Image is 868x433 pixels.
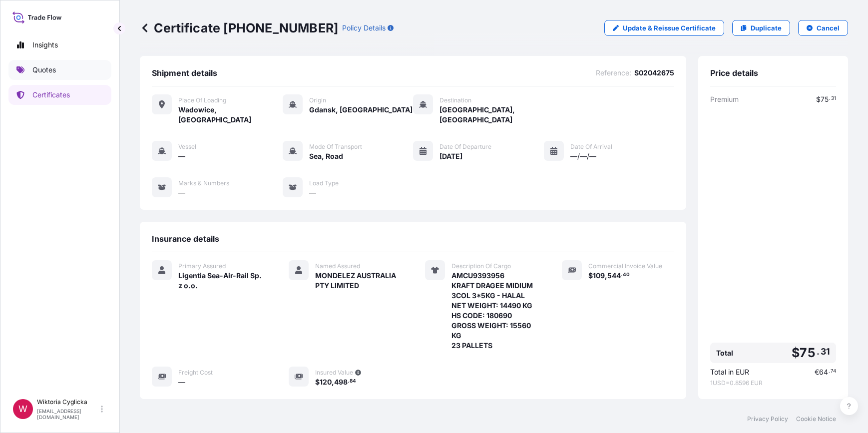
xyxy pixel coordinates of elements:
[350,380,356,383] span: 84
[178,105,283,125] span: Wadowice, [GEOGRAPHIC_DATA]
[605,272,607,279] span: ,
[623,23,716,33] p: Update & Reissue Certificate
[309,179,339,187] span: Load Type
[817,23,840,33] p: Cancel
[570,151,596,161] span: —/—/—
[451,262,511,270] span: Description Of Cargo
[815,369,819,376] span: €
[152,68,217,78] span: Shipment details
[140,20,338,36] p: Certificate [PHONE_NUMBER]
[309,105,413,115] span: Gdansk, [GEOGRAPHIC_DATA]
[178,179,229,187] span: Marks & Numbers
[178,188,185,198] span: —
[32,65,56,75] p: Quotes
[37,408,99,420] p: [EMAIL_ADDRESS][DOMAIN_NAME]
[829,97,831,100] span: .
[747,415,788,423] a: Privacy Policy
[819,369,828,376] span: 64
[332,379,334,386] span: ,
[334,379,348,386] span: 498
[596,68,631,78] span: Reference :
[588,262,662,270] span: Commercial Invoice Value
[315,262,360,270] span: Named Assured
[816,96,821,103] span: $
[178,271,265,291] span: Ligentia Sea-Air-Rail Sp. z o.o.
[821,349,830,355] span: 31
[8,85,111,105] a: Certificates
[621,273,622,277] span: .
[623,273,630,277] span: 40
[607,272,621,279] span: 544
[348,380,349,383] span: .
[792,347,800,359] span: $
[751,23,782,33] p: Duplicate
[829,370,830,373] span: .
[831,370,836,373] span: 74
[570,143,612,151] span: Date of Arrival
[32,90,70,100] p: Certificates
[817,349,820,355] span: .
[309,151,343,161] span: Sea, Road
[821,96,829,103] span: 75
[710,367,749,377] span: Total in EUR
[309,96,326,104] span: Origin
[178,262,226,270] span: Primary Assured
[710,94,739,104] span: Premium
[716,348,733,358] span: Total
[8,60,111,80] a: Quotes
[439,96,471,104] span: Destination
[37,398,99,406] p: Wiktoria Cyglicka
[178,377,185,387] span: —
[604,20,724,36] a: Update & Reissue Certificate
[32,40,58,50] p: Insights
[439,151,462,161] span: [DATE]
[710,379,836,387] span: 1 USD = 0.8596 EUR
[796,415,836,423] a: Cookie Notice
[18,404,27,414] span: W
[831,97,836,100] span: 31
[315,271,402,291] span: MONDELEZ AUSTRALIA PTY LIMITED
[309,188,316,198] span: —
[800,347,815,359] span: 75
[309,143,362,151] span: Mode of Transport
[178,143,196,151] span: Vessel
[315,379,320,386] span: $
[342,23,386,33] p: Policy Details
[178,151,185,161] span: —
[178,369,213,377] span: Freight Cost
[634,68,674,78] span: S02042675
[8,35,111,55] a: Insights
[451,271,538,351] span: AMCU9393956 KRAFT DRAGEE MIDIUM 3COL 3*5KG - HALAL NET WEIGHT: 14490 KG HS CODE: 180690 GROSS WEI...
[588,272,593,279] span: $
[320,379,332,386] span: 120
[152,234,219,244] span: Insurance details
[732,20,790,36] a: Duplicate
[439,105,544,125] span: [GEOGRAPHIC_DATA], [GEOGRAPHIC_DATA]
[178,96,226,104] span: Place of Loading
[593,272,605,279] span: 109
[315,369,353,377] span: Insured Value
[710,68,758,78] span: Price details
[439,143,491,151] span: Date of Departure
[798,20,848,36] button: Cancel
